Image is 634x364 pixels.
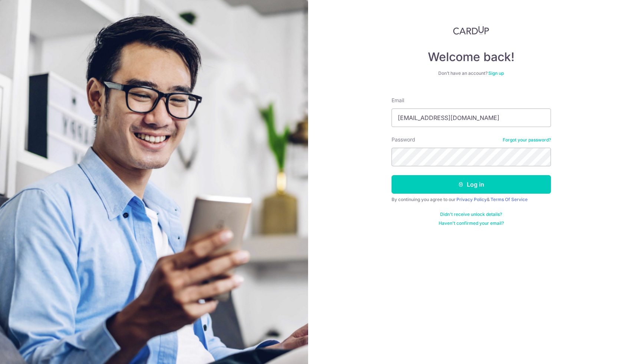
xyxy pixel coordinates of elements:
a: Terms Of Service [491,197,528,202]
button: Log in [392,175,551,194]
a: Privacy Policy [456,197,487,202]
img: CardUp Logo [453,26,489,35]
a: Haven't confirmed your email? [439,220,504,226]
h4: Welcome back! [392,50,551,64]
div: By continuing you agree to our & [392,197,551,203]
label: Email [392,97,404,104]
label: Password [392,136,415,143]
a: Forgot your password? [503,137,551,143]
input: Enter your Email [392,108,551,127]
a: Didn't receive unlock details? [440,211,502,217]
a: Sign up [488,70,504,76]
div: Don’t have an account? [392,70,551,76]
